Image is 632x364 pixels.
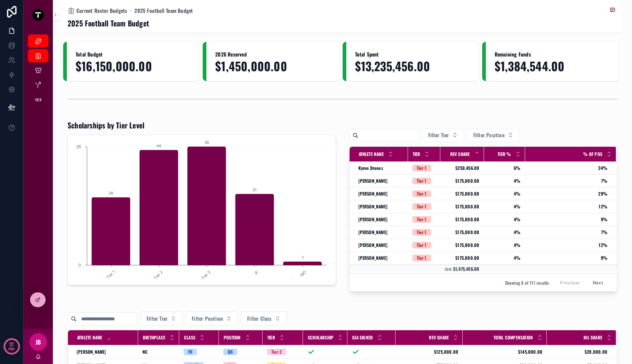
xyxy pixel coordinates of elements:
[184,335,195,341] span: Class
[588,277,608,288] button: Next
[467,128,520,142] button: Select Button
[488,242,521,248] a: 4%
[184,349,214,355] a: FR
[358,216,388,222] span: [PERSON_NAME]
[488,216,521,222] a: 4%
[9,341,14,348] p: 12
[76,59,190,72] span: $16,150,000.00
[583,151,602,157] span: % of Pos
[68,120,144,130] h1: Scholarships by Tier Level
[253,188,256,192] text: 21
[358,165,383,171] span: Kyron Drones
[445,229,480,235] a: $175,000.00
[358,165,404,171] a: Kyron Drones
[77,335,102,341] span: Athlete Name
[526,165,608,171] a: 34%
[526,229,608,235] span: 7%
[143,335,165,341] span: Birthplace
[247,315,271,322] span: Filter Class
[358,229,404,235] a: [PERSON_NAME]
[473,131,505,139] span: Filter Position
[200,269,212,281] text: Tier 3
[526,204,608,210] a: 12%
[488,255,521,261] span: 4%
[494,335,533,341] span: Total Compensation
[453,266,480,272] span: $1,475,456.00
[488,191,521,197] a: 4%
[417,216,427,223] div: Tier 1
[417,165,427,171] div: Tier 1
[76,144,81,149] tspan: 35
[77,349,106,355] span: [PERSON_NAME]
[412,190,436,197] a: Tier 1
[32,9,44,21] img: App logo
[358,191,388,197] span: [PERSON_NAME]
[142,349,148,355] span: NC
[495,51,609,58] span: Remaining Funds
[76,51,190,58] span: Total Budget
[215,59,330,72] span: $1,450,000.00
[450,151,470,157] span: Rev Share
[445,191,480,197] span: $175,000.00
[488,178,521,184] span: 4%
[267,349,299,355] a: Tier 2
[228,349,233,355] div: QB
[526,255,608,261] a: 9%
[413,151,420,157] span: Tier
[526,242,608,248] span: 12%
[241,312,286,325] button: Select Button
[152,269,164,281] text: Tier 2
[68,18,149,28] h1: 2025 Football Team Budget
[400,349,458,355] a: $125,000.00
[412,178,436,184] a: Tier 1
[142,349,175,355] a: NC
[412,242,436,248] a: Tier 1
[302,255,303,260] text: 1
[445,178,480,184] a: $175,000.00
[526,216,608,222] span: 9%
[412,165,436,171] a: Tier 1
[359,151,384,157] span: Athlete Name
[417,190,427,197] div: Tier 1
[78,262,81,268] tspan: 0
[358,216,404,222] a: [PERSON_NAME]
[299,269,307,278] text: WO
[105,269,116,280] text: Tier 1
[417,229,427,236] div: Tier 1
[358,178,388,184] span: [PERSON_NAME]
[358,204,388,210] span: [PERSON_NAME]
[109,191,113,195] text: 20
[445,216,480,222] a: $175,000.00
[147,315,167,322] span: Filter Tier
[156,143,161,148] text: 34
[134,7,193,14] span: 2025 Football Team Budget
[36,338,41,346] span: JB
[253,269,260,276] text: IF
[584,335,602,341] span: NIL Share
[412,216,436,223] a: Tier 1
[76,7,127,14] span: Current Roster Budgets
[68,7,127,14] a: Current Roster Budgets
[352,335,373,341] span: GIA Signed
[355,51,470,58] span: Total Spent
[429,335,449,341] span: Rev Share
[488,165,521,171] span: 6%
[445,267,452,272] small: Sum
[77,349,134,355] a: [PERSON_NAME]
[215,51,330,58] span: 2026 Reserved
[445,242,480,248] span: $175,000.00
[205,140,209,145] text: 35
[547,349,607,355] a: $20,000.00
[498,151,511,157] span: Tier %
[467,349,542,355] a: $145,000.00
[445,255,480,261] span: $175,000.00
[271,349,282,355] div: Tier 2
